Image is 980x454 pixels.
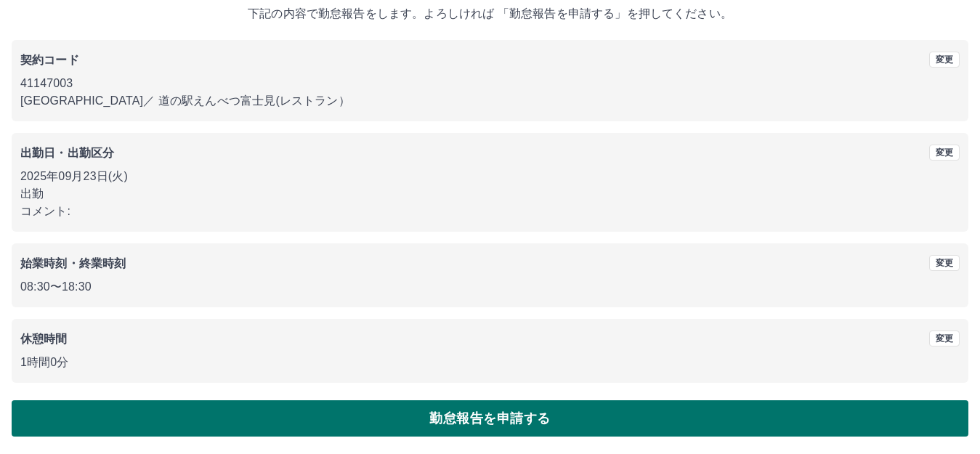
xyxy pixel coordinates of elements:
[929,145,960,161] button: 変更
[12,400,968,437] button: 勤怠報告を申請する
[20,333,68,345] b: 休憩時間
[20,54,79,66] b: 契約コード
[20,257,126,269] b: 始業時刻・終業時刻
[20,168,960,185] p: 2025年09月23日(火)
[929,52,960,68] button: 変更
[929,331,960,346] button: 変更
[20,203,960,220] p: コメント:
[20,147,114,159] b: 出勤日・出勤区分
[929,255,960,271] button: 変更
[20,185,960,203] p: 出勤
[20,75,960,92] p: 41147003
[20,278,960,296] p: 08:30 〜 18:30
[12,5,968,23] p: 下記の内容で勤怠報告をします。よろしければ 「勤怠報告を申請する」を押してください。
[20,354,960,371] p: 1時間0分
[20,92,960,110] p: [GEOGRAPHIC_DATA] ／ 道の駅えんべつ富士見(レストラン）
